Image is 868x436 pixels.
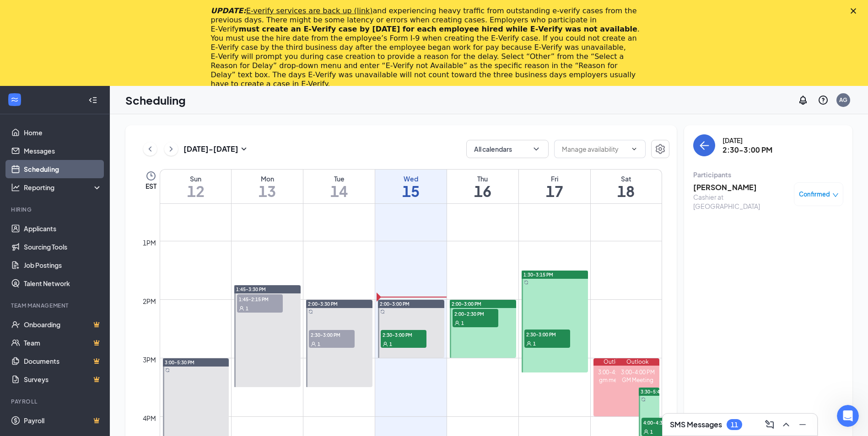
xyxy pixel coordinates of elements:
[303,174,375,183] div: Tue
[519,170,590,203] a: October 17, 2025
[641,388,670,395] span: 3:30-5:45 PM
[764,419,775,430] svg: ComposeMessage
[593,368,637,376] div: 3:00-4:00 PM
[523,271,553,278] span: 1:30-3:15 PM
[837,405,859,427] iframe: Intercom live chat
[239,306,244,311] svg: User
[165,368,170,372] svg: Sync
[722,136,772,145] div: [DATE]
[779,417,793,432] button: ChevronUp
[731,421,738,429] div: 11
[693,134,715,156] button: back-button
[318,341,320,347] span: 1
[447,183,518,199] h1: 16
[24,315,102,334] a: OnboardingCrown
[799,190,830,199] span: Confirmed
[141,296,158,306] div: 2pm
[591,183,662,199] h1: 18
[10,95,19,104] svg: WorkstreamLogo
[24,142,102,160] a: Messages
[461,320,464,326] span: 1
[642,418,687,427] span: 4:00-4:30 PM
[375,183,447,199] h1: 15
[141,355,158,365] div: 3pm
[839,96,847,104] div: AG
[232,170,303,203] a: October 13, 2025
[562,144,627,154] input: Manage availability
[164,142,178,156] button: ChevronRight
[375,174,447,183] div: Wed
[851,8,860,14] div: Close
[183,144,238,154] h3: [DATE] - [DATE]
[211,6,643,89] div: and experiencing heavy traffic from outstanding e-verify cases from the previous days. There migh...
[454,320,460,326] svg: User
[24,123,102,142] a: Home
[141,238,158,248] div: 1pm
[693,182,789,192] h3: [PERSON_NAME]
[762,417,777,432] button: ComposeMessage
[693,170,843,179] div: Participants
[11,183,20,192] svg: Analysis
[24,274,102,292] a: Talent Network
[524,330,570,339] span: 2:30-3:00 PM
[375,170,447,203] a: October 15, 2025
[237,294,283,303] span: 1:45-2:15 PM
[818,95,829,106] svg: QuestionInfo
[532,144,541,154] svg: ChevronDown
[797,419,808,430] svg: Minimize
[466,140,549,158] button: All calendarsChevronDown
[146,144,155,154] svg: ChevronLeft
[232,174,303,183] div: Mon
[24,160,102,178] a: Scheduling
[11,206,100,213] div: Hiring
[160,174,231,183] div: Sun
[24,219,102,238] a: Applicants
[524,280,528,285] svg: Sync
[593,376,637,384] div: gm meeting
[160,170,231,203] a: October 12, 2025
[447,170,518,203] a: October 16, 2025
[24,256,102,274] a: Job Postings
[593,358,637,366] div: Outlook
[655,144,666,154] svg: Settings
[832,192,839,198] span: down
[650,429,653,435] span: 1
[211,6,373,15] i: UPDATE:
[146,170,156,181] svg: Clock
[24,411,102,430] a: PayrollCrown
[651,140,669,158] button: Settings
[167,144,176,154] svg: ChevronRight
[795,417,810,432] button: Minimize
[452,301,481,307] span: 2:00-3:00 PM
[798,95,809,106] svg: Notifications
[141,413,158,423] div: 4pm
[591,174,662,183] div: Sat
[311,341,316,347] svg: User
[160,183,231,199] h1: 12
[24,370,102,388] a: SurveysCrown
[24,183,102,192] div: Reporting
[303,183,375,199] h1: 14
[616,368,659,376] div: 3:00-4:00 PM
[519,174,590,183] div: Fri
[447,174,518,183] div: Thu
[616,358,659,366] div: Outlook
[11,398,100,405] div: Payroll
[308,301,338,307] span: 2:00-3:30 PM
[11,302,100,309] div: Team Management
[533,340,536,347] span: 1
[165,359,194,366] span: 3:00-5:30 PM
[670,420,722,430] h3: SMS Messages
[591,170,662,203] a: October 18, 2025
[236,286,266,292] span: 1:45-3:30 PM
[693,192,789,211] div: Cashier at [GEOGRAPHIC_DATA]
[453,309,498,318] span: 2:00-2:30 PM
[143,142,157,156] button: ChevronLeft
[381,330,426,339] span: 2:30-3:00 PM
[303,170,375,203] a: October 14, 2025
[631,145,638,153] svg: ChevronDown
[24,334,102,352] a: TeamCrown
[308,309,313,314] svg: Sync
[643,429,649,435] svg: User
